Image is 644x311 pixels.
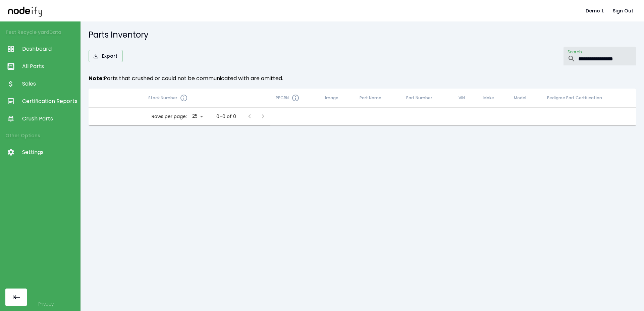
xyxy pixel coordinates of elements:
[583,5,607,17] button: Demo 1.
[22,115,77,123] span: Crush Parts
[89,50,123,62] button: Export
[22,80,77,88] span: Sales
[152,113,187,120] p: Rows per page:
[89,74,636,83] h6: Parts that crushed or could not be communicated with are omitted.
[22,45,77,53] span: Dashboard
[401,89,453,108] th: Part Number
[190,111,206,121] div: 25
[610,5,636,17] button: Sign Out
[478,89,509,108] th: Make
[320,89,354,108] th: Image
[89,74,104,82] strong: Note:
[22,62,77,70] span: All Parts
[276,94,315,102] div: PPCRN
[8,4,42,17] img: nodeify
[453,89,478,108] th: VIN
[148,94,265,102] div: Stock Number
[354,89,401,108] th: Part Name
[22,148,77,156] span: Settings
[508,89,542,108] th: Model
[22,97,77,105] span: Certification Reports
[38,301,54,307] a: Privacy
[216,113,236,120] p: 0–0 of 0
[89,89,636,125] table: collapsible table
[89,30,636,40] h5: Parts Inventory
[568,49,582,55] label: Search
[542,89,636,108] th: Pedigree Part Certification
